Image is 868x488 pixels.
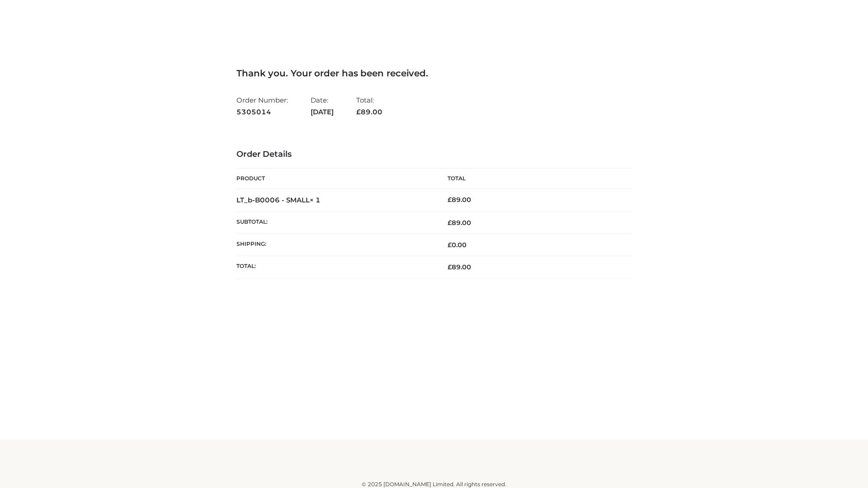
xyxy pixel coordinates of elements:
[236,106,288,118] strong: 5305014
[311,106,334,118] strong: [DATE]
[236,68,632,79] h3: Thank you. Your order has been received.
[236,169,434,189] th: Product
[448,241,452,249] span: £
[310,196,321,204] strong: × 1
[448,219,471,227] span: 89.00
[236,92,288,120] li: Order Number:
[236,211,434,234] th: Subtotal:
[356,108,361,116] span: £
[311,92,334,120] li: Date:
[448,263,452,271] span: £
[448,196,471,204] bdi: 89.00
[356,92,382,120] li: Total:
[236,196,321,204] strong: LT_b-B0006 - SMALL
[448,241,467,249] bdi: 0.00
[448,263,471,271] span: 89.00
[236,256,434,278] th: Total:
[236,150,632,160] h3: Order Details
[356,108,382,116] span: 89.00
[448,196,452,204] span: £
[448,219,452,227] span: £
[236,234,434,256] th: Shipping:
[434,169,632,189] th: Total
